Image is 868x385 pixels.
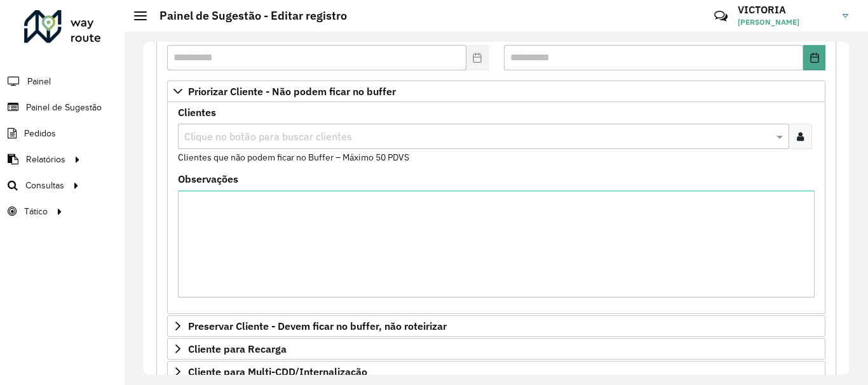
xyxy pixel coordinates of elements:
[24,205,48,218] span: Tático
[188,344,287,354] span: Cliente para Recarga
[178,105,216,120] label: Clientes
[167,102,825,314] div: Priorizar Cliente - Não podem ficar no buffer
[707,3,735,30] a: Contato Rápido
[188,367,367,377] span: Cliente para Multi-CDD/Internalização
[178,171,238,186] label: Observações
[147,9,347,23] h2: Painel de Sugestão - Editar registro
[27,75,51,88] span: Painel
[24,127,56,140] span: Pedidos
[167,81,825,102] a: Priorizar Cliente - Não podem ficar no buffer
[167,338,825,360] a: Cliente para Recarga
[167,361,825,382] a: Cliente para Multi-CDD/Internalização
[25,179,64,192] span: Consultas
[738,16,833,28] span: [PERSON_NAME]
[738,4,833,16] h3: VICTORIA
[178,152,409,163] small: Clientes que não podem ficar no Buffer – Máximo 50 PDVS
[167,315,825,337] a: Preservar Cliente - Devem ficar no buffer, não roteirizar
[803,45,825,70] button: Choose Date
[188,86,396,96] span: Priorizar Cliente - Não podem ficar no buffer
[26,153,65,166] span: Relatórios
[26,101,102,114] span: Painel de Sugestão
[188,321,447,331] span: Preservar Cliente - Devem ficar no buffer, não roteirizar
